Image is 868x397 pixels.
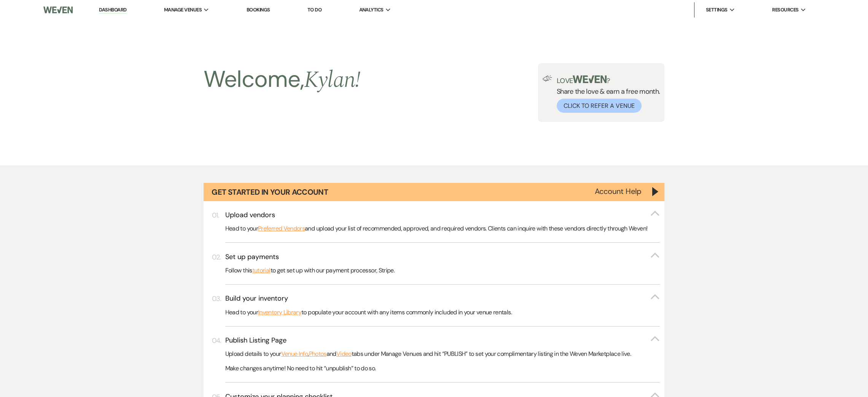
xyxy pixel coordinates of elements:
h3: Upload vendors [225,210,275,220]
button: Set up payments [225,252,660,262]
a: Inventory Library [258,307,301,317]
a: Preferred Vendors [258,224,305,234]
p: Upload details to your , and tabs under Manage Venues and hit “PUBLISH” to set your complimentary... [225,349,660,359]
p: Follow this to get set up with our payment processor, Stripe. [225,266,660,275]
img: weven-logo-green.svg [573,75,607,83]
a: tutorial [252,266,271,275]
button: Account Help [595,187,642,195]
a: Photos [309,349,326,359]
span: Kylan ! [304,62,360,98]
h2: Welcome, [204,63,361,96]
span: Settings [706,6,728,14]
p: Head to your and upload your list of recommended, approved, and required vendors. Clients can inq... [225,224,660,234]
img: Weven Logo [43,2,73,18]
p: Make changes anytime! No need to hit “unpublish” to do so. [225,363,660,373]
a: Venue Info [281,349,308,359]
span: Manage Venues [164,6,202,14]
p: Love ? [557,75,660,84]
p: Head to your to populate your account with any items commonly included in your venue rentals. [225,307,660,317]
button: Click to Refer a Venue [557,99,642,113]
h3: Build your inventory [225,294,288,303]
span: Resources [772,6,798,14]
img: loud-speaker-illustration.svg [543,75,552,82]
h1: Get Started in Your Account [212,187,328,197]
a: Video [336,349,352,359]
button: Build your inventory [225,294,660,303]
h3: Set up payments [225,252,279,262]
button: Upload vendors [225,210,660,220]
a: Dashboard [99,6,126,14]
span: Analytics [359,6,384,14]
h3: Publish Listing Page [225,336,287,345]
a: Bookings [247,6,270,13]
div: Share the love & earn a free month. [552,75,660,113]
a: To Do [307,6,322,13]
button: Publish Listing Page [225,336,660,345]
